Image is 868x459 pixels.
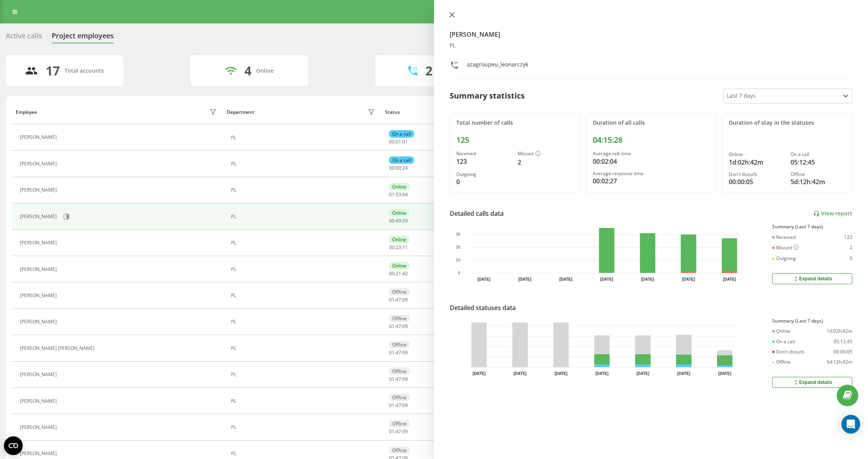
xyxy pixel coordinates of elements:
[389,183,409,190] div: Online
[389,446,410,454] div: Offline
[593,157,710,166] div: 00:02:04
[772,349,804,355] div: Don't disturb
[450,303,516,312] div: Detailed statuses data
[841,415,860,434] div: Open Intercom Messenger
[20,398,59,404] div: [PERSON_NAME]
[385,109,400,115] div: Status
[518,158,573,167] div: 2
[389,368,410,375] div: Offline
[20,451,59,456] div: [PERSON_NAME]
[458,271,461,275] text: 0
[389,297,408,303] div: : :
[772,328,790,334] div: Online
[396,270,401,277] span: 21
[402,428,408,435] span: 09
[389,165,395,171] span: 00
[389,244,395,251] span: 00
[389,350,408,355] div: : :
[389,296,395,303] span: 01
[389,262,409,269] div: Online
[402,270,408,277] span: 42
[6,32,42,44] div: Active calls
[389,377,408,382] div: : :
[844,235,852,240] div: 123
[518,151,573,157] div: Missed
[389,191,395,198] span: 01
[20,425,59,430] div: [PERSON_NAME]
[389,192,408,197] div: : :
[20,267,59,272] div: [PERSON_NAME]
[637,371,649,376] text: [DATE]
[231,187,377,193] div: PL
[641,277,654,281] text: [DATE]
[450,209,504,218] div: Detailed calls data
[231,161,377,167] div: PL
[477,277,490,281] text: [DATE]
[389,376,395,382] span: 01
[231,214,377,219] div: PL
[456,135,573,145] div: 125
[231,135,377,140] div: PL
[396,165,401,171] span: 00
[793,379,832,385] div: Expand details
[772,377,852,388] button: Expand details
[389,139,408,145] div: : :
[389,209,409,217] div: Online
[389,323,395,330] span: 01
[450,90,525,102] div: Summary statistics
[231,398,377,404] div: PL
[389,245,408,250] div: : :
[772,273,852,284] button: Expand details
[402,376,408,382] span: 09
[256,68,274,74] div: Online
[456,157,511,166] div: 123
[593,176,710,186] div: 00:02:27
[772,224,852,230] div: Summary (Last 7 days)
[389,288,410,296] div: Offline
[389,218,408,224] div: : :
[389,165,408,171] div: : :
[389,429,408,434] div: : :
[827,328,852,334] div: 1d:02h:42m
[593,120,710,126] div: Duration of all calls
[729,177,784,186] div: 00:00:05
[600,277,613,281] text: [DATE]
[791,172,846,177] div: Offline
[389,236,409,243] div: Online
[402,349,408,356] span: 09
[231,372,377,377] div: PL
[593,171,710,176] div: Average response time
[389,349,395,356] span: 01
[456,120,573,126] div: Total number of calls
[396,138,401,145] span: 01
[389,156,414,164] div: On a call
[456,232,461,237] text: 30
[514,371,527,376] text: [DATE]
[793,276,832,282] div: Expand details
[850,256,852,261] div: 0
[227,109,255,115] div: Department
[20,214,59,219] div: [PERSON_NAME]
[396,244,401,251] span: 23
[791,152,846,157] div: On a call
[231,451,377,456] div: PL
[450,42,852,49] div: PL
[682,277,695,281] text: [DATE]
[389,394,410,401] div: Offline
[20,240,59,246] div: [PERSON_NAME]
[231,319,377,325] div: PL
[396,376,401,382] span: 47
[772,359,791,365] div: Offline
[834,339,852,344] div: 05:12:45
[772,256,796,261] div: Outgoing
[772,339,795,344] div: On a call
[396,428,401,435] span: 47
[20,161,59,167] div: [PERSON_NAME]
[456,258,461,262] text: 10
[389,315,410,322] div: Offline
[677,371,690,376] text: [DATE]
[389,138,395,145] span: 00
[396,402,401,409] span: 47
[389,271,408,276] div: : :
[456,151,511,156] div: Received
